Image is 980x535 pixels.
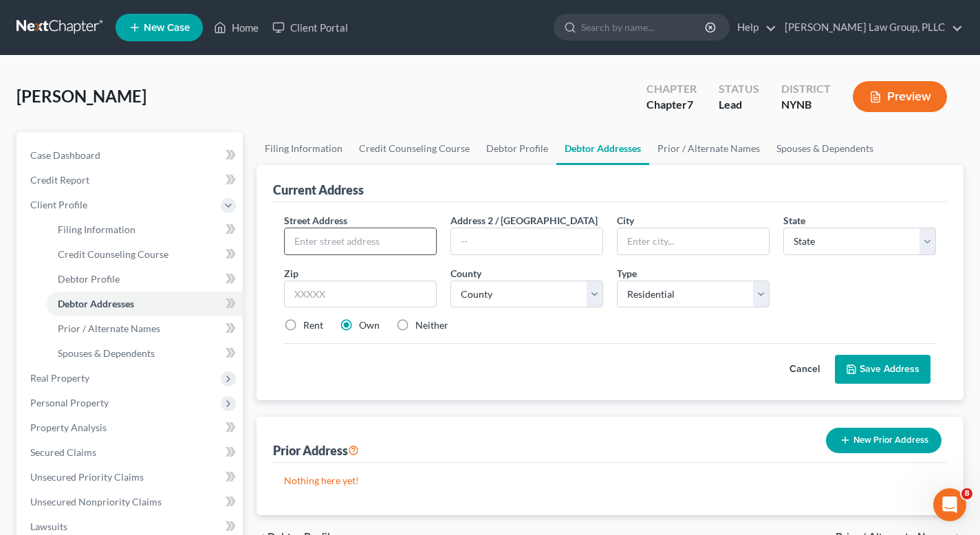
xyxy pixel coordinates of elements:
[58,248,168,260] span: Credit Counseling Course
[646,81,697,97] div: Chapter
[853,81,947,112] button: Preview
[58,223,135,235] span: Filing Information
[961,488,972,499] span: 8
[781,81,831,97] div: District
[47,267,243,292] a: Debtor Profile
[719,81,759,97] div: Status
[47,341,243,366] a: Spouses & Dependents
[30,199,87,210] span: Client Profile
[359,318,380,332] label: Own
[17,86,146,106] span: [PERSON_NAME]
[284,215,347,226] span: Street Address
[30,174,89,186] span: Credit Report
[19,490,243,514] a: Unsecured Nonpriority Claims
[19,168,243,193] a: Credit Report
[617,215,634,226] span: City
[144,23,190,33] span: New Case
[30,446,96,458] span: Secured Claims
[730,15,776,40] a: Help
[30,521,67,532] span: Lawsuits
[826,428,941,453] button: New Prior Address
[207,15,265,40] a: Home
[778,15,963,40] a: [PERSON_NAME] Law Group, PLLC
[30,372,89,384] span: Real Property
[285,228,436,254] input: Enter street address
[19,415,243,440] a: Property Analysis
[617,266,637,281] label: Type
[415,318,448,332] label: Neither
[273,442,359,459] div: Prior Address
[768,132,882,165] a: Spouses & Dependents
[273,182,364,198] div: Current Address
[556,132,649,165] a: Debtor Addresses
[687,98,693,111] span: 7
[781,97,831,113] div: NYNB
[774,356,835,383] button: Cancel
[351,132,478,165] a: Credit Counseling Course
[19,143,243,168] a: Case Dashboard
[451,228,602,254] input: --
[783,215,805,226] span: State
[265,15,355,40] a: Client Portal
[618,228,769,254] input: Enter city...
[47,316,243,341] a: Prior / Alternate Names
[58,298,134,309] span: Debtor Addresses
[58,347,155,359] span: Spouses & Dependents
[30,422,107,433] span: Property Analysis
[47,292,243,316] a: Debtor Addresses
[646,97,697,113] div: Chapter
[303,318,323,332] label: Rent
[284,281,437,308] input: XXXXX
[933,488,966,521] iframe: Intercom live chat
[581,14,707,40] input: Search by name...
[30,496,162,507] span: Unsecured Nonpriority Claims
[284,474,936,488] p: Nothing here yet!
[719,97,759,113] div: Lead
[30,149,100,161] span: Case Dashboard
[30,471,144,483] span: Unsecured Priority Claims
[58,273,120,285] span: Debtor Profile
[19,465,243,490] a: Unsecured Priority Claims
[19,440,243,465] a: Secured Claims
[450,267,481,279] span: County
[450,213,598,228] label: Address 2 / [GEOGRAPHIC_DATA]
[58,323,160,334] span: Prior / Alternate Names
[478,132,556,165] a: Debtor Profile
[47,217,243,242] a: Filing Information
[835,355,930,384] button: Save Address
[284,267,298,279] span: Zip
[30,397,109,408] span: Personal Property
[257,132,351,165] a: Filing Information
[47,242,243,267] a: Credit Counseling Course
[649,132,768,165] a: Prior / Alternate Names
